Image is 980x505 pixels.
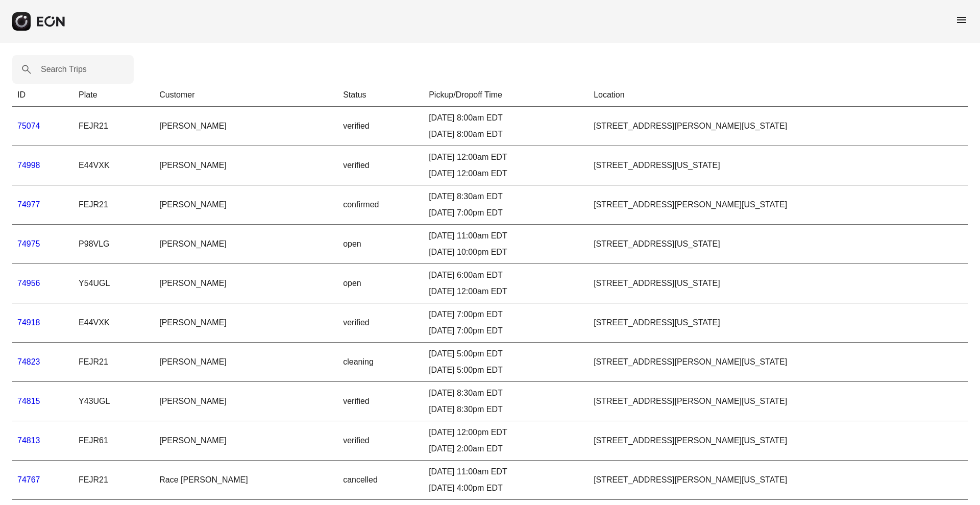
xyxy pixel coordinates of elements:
label: Search Trips [41,63,87,76]
td: FEJR21 [73,185,154,225]
td: verified [338,107,424,146]
td: confirmed [338,185,424,225]
a: 74998 [17,161,40,170]
td: verified [338,146,424,185]
div: [DATE] 12:00am EDT [429,167,583,180]
div: [DATE] 12:00am EDT [429,285,583,298]
td: cancelled [338,461,424,500]
td: E44VXK [73,303,154,343]
td: open [338,225,424,264]
td: Y43UGL [73,382,154,421]
div: [DATE] 8:00am EDT [429,128,583,140]
td: [STREET_ADDRESS][US_STATE] [589,264,968,303]
div: [DATE] 7:00pm EDT [429,308,583,321]
td: Race [PERSON_NAME] [154,461,338,500]
th: Pickup/Dropoff Time [424,84,589,107]
td: [STREET_ADDRESS][US_STATE] [589,225,968,264]
a: 74918 [17,318,40,327]
div: [DATE] 8:30am EDT [429,387,583,399]
td: verified [338,303,424,343]
td: [STREET_ADDRESS][PERSON_NAME][US_STATE] [589,421,968,461]
a: 74975 [17,239,40,248]
td: [PERSON_NAME] [154,264,338,303]
th: Customer [154,84,338,107]
td: [STREET_ADDRESS][PERSON_NAME][US_STATE] [589,461,968,500]
div: [DATE] 8:30pm EDT [429,403,583,416]
td: [PERSON_NAME] [154,107,338,146]
td: verified [338,421,424,461]
td: P98VLG [73,225,154,264]
td: [STREET_ADDRESS][PERSON_NAME][US_STATE] [589,107,968,146]
td: open [338,264,424,303]
div: [DATE] 8:00am EDT [429,112,583,124]
div: [DATE] 2:00am EDT [429,443,583,455]
td: [PERSON_NAME] [154,146,338,185]
th: ID [12,84,73,107]
td: [PERSON_NAME] [154,421,338,461]
td: cleaning [338,343,424,382]
a: 74956 [17,279,40,287]
td: verified [338,382,424,421]
th: Status [338,84,424,107]
td: Y54UGL [73,264,154,303]
td: [PERSON_NAME] [154,303,338,343]
div: [DATE] 8:30am EDT [429,190,583,203]
div: [DATE] 5:00pm EDT [429,348,583,360]
td: FEJR21 [73,343,154,382]
a: 74813 [17,436,40,445]
th: Location [589,84,968,107]
td: [STREET_ADDRESS][US_STATE] [589,303,968,343]
td: [STREET_ADDRESS][PERSON_NAME][US_STATE] [589,343,968,382]
td: [PERSON_NAME] [154,185,338,225]
td: FEJR21 [73,461,154,500]
td: [STREET_ADDRESS][US_STATE] [589,146,968,185]
div: [DATE] 4:00pm EDT [429,482,583,494]
div: [DATE] 11:00am EDT [429,230,583,242]
td: [STREET_ADDRESS][PERSON_NAME][US_STATE] [589,382,968,421]
div: [DATE] 5:00pm EDT [429,364,583,376]
div: [DATE] 12:00am EDT [429,151,583,163]
a: 74815 [17,397,40,405]
td: FEJR21 [73,107,154,146]
span: menu [955,14,968,26]
td: FEJR61 [73,421,154,461]
div: [DATE] 6:00am EDT [429,269,583,281]
a: 74823 [17,357,40,366]
a: 74767 [17,475,40,484]
td: [STREET_ADDRESS][PERSON_NAME][US_STATE] [589,185,968,225]
a: 74977 [17,200,40,209]
div: [DATE] 10:00pm EDT [429,246,583,258]
div: [DATE] 7:00pm EDT [429,207,583,219]
td: [PERSON_NAME] [154,343,338,382]
td: [PERSON_NAME] [154,225,338,264]
div: [DATE] 7:00pm EDT [429,325,583,337]
td: [PERSON_NAME] [154,382,338,421]
div: [DATE] 11:00am EDT [429,466,583,478]
a: 75074 [17,122,40,130]
div: [DATE] 12:00pm EDT [429,426,583,439]
td: E44VXK [73,146,154,185]
th: Plate [73,84,154,107]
